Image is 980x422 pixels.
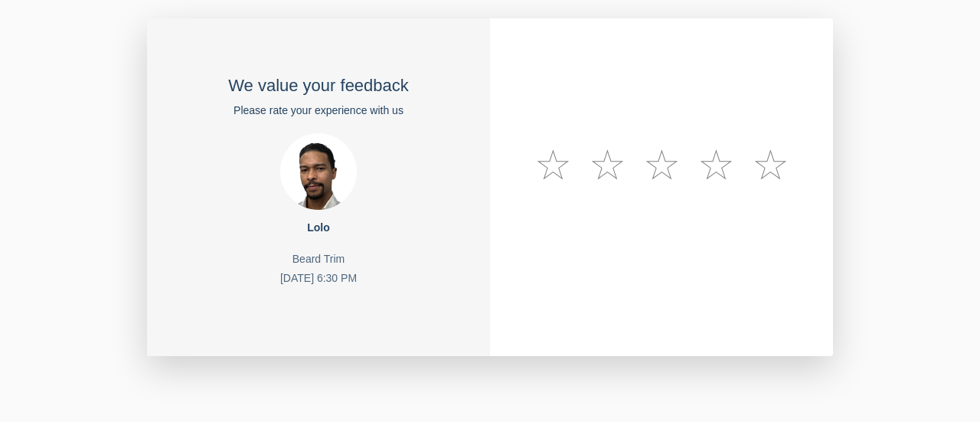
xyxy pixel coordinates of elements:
[217,269,420,288] div: [DATE] 6:30 PM
[280,133,357,210] img: d318d5f2-7a85-4885-9949-fd7a298ecee9.png
[280,210,357,237] figcaption: Lolo
[691,136,741,195] span: ★
[637,136,687,195] span: ★
[228,70,409,101] div: We value your feedback
[746,136,795,195] span: ★
[228,101,409,120] div: Please rate your experience with us
[583,136,632,195] span: ★
[217,250,420,269] div: Beard Trim
[528,136,578,195] span: ★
